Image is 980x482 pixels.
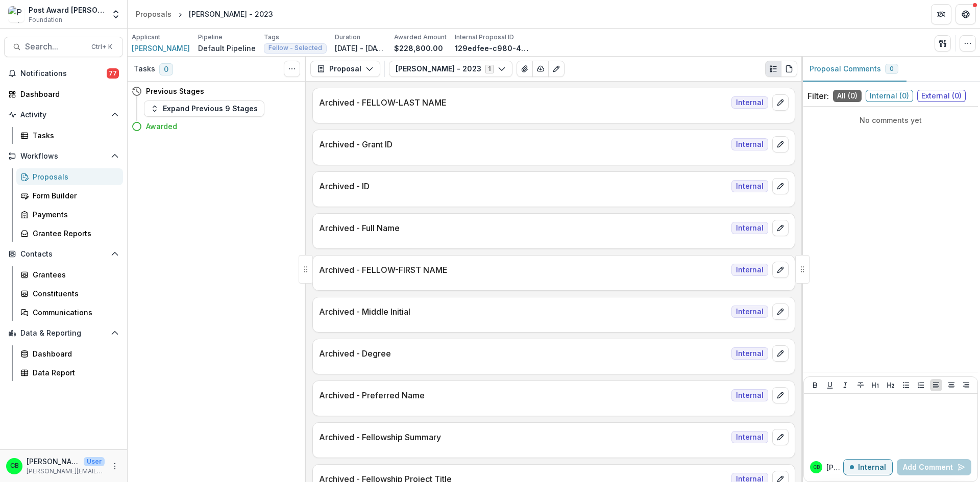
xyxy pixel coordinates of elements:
p: Archived - Grant ID [319,138,727,150]
a: Grantee Reports [16,225,123,242]
button: [PERSON_NAME] - 20231 [389,61,512,77]
button: Ordered List [915,379,927,391]
span: Internal [731,138,768,150]
button: Italicize [839,379,851,391]
button: Proposal [310,61,380,77]
span: Internal [731,96,768,109]
p: Awarded Amount [394,33,447,42]
a: Communications [16,304,123,321]
span: Workflows [20,152,107,161]
button: Plaintext view [765,61,781,77]
button: Add Comment [897,459,971,475]
a: [PERSON_NAME] [132,43,190,54]
p: Filter: [807,90,829,102]
nav: breadcrumb [132,7,277,21]
a: Proposals [132,7,176,21]
span: Data & Reporting [20,329,107,338]
a: Dashboard [16,345,123,362]
button: Bullet List [900,379,912,391]
h4: Awarded [146,121,177,132]
p: User [84,457,105,466]
button: Open Activity [4,107,123,123]
button: Heading 2 [885,379,897,391]
p: $228,800.00 [394,43,443,54]
p: Duration [335,33,360,42]
a: Data Report [16,364,123,381]
div: Tasks [33,130,115,141]
div: Proposals [136,9,171,19]
div: Data Report [33,367,115,378]
span: All ( 0 ) [833,90,862,102]
p: Archived - Full Name [319,222,727,234]
p: Archived - Degree [319,347,727,360]
div: Payments [33,209,115,220]
div: Grantee Reports [33,228,115,239]
span: 0 [159,63,173,75]
div: Communications [33,307,115,318]
button: Notifications77 [4,65,123,82]
span: Internal [731,180,768,192]
button: edit [772,345,789,362]
p: No comments yet [807,115,974,125]
button: edit [772,136,789,153]
p: Internal Proposal ID [455,33,514,42]
div: Constituents [33,288,115,299]
span: Foundation [29,15,62,24]
a: Constituents [16,285,123,302]
button: Get Help [955,4,976,24]
span: Internal [731,264,768,276]
button: More [109,460,121,472]
p: [PERSON_NAME] [826,462,843,473]
p: Archived - Middle Initial [319,306,727,318]
div: Christina Bruno [10,463,19,469]
button: Search... [4,37,123,57]
button: Open entity switcher [109,4,123,24]
p: Archived - FELLOW-FIRST NAME [319,264,727,276]
span: External ( 0 ) [917,90,966,102]
button: Internal [843,459,893,475]
span: Fellow - Selected [268,44,322,52]
p: Archived - Preferred Name [319,389,727,401]
span: Activity [20,111,107,119]
span: Internal [731,222,768,234]
span: Search... [25,42,85,52]
div: Grantees [33,269,115,280]
p: [DATE] - [DATE] [335,43,386,54]
p: [PERSON_NAME][EMAIL_ADDRESS][PERSON_NAME][DOMAIN_NAME] [27,467,105,476]
span: Notifications [20,69,107,78]
button: Expand Previous 9 Stages [144,100,264,117]
a: Dashboard [4,86,123,103]
p: Pipeline [198,33,223,42]
button: Align Right [960,379,972,391]
a: Tasks [16,127,123,144]
button: PDF view [781,61,797,77]
h4: Previous Stages [146,86,204,96]
div: Ctrl + K [89,41,114,53]
button: Bold [809,379,821,391]
div: Post Award [PERSON_NAME] Childs Memorial Fund [29,5,105,15]
a: Payments [16,206,123,223]
p: Applicant [132,33,160,42]
div: [PERSON_NAME] - 2023 [189,9,273,19]
p: Tags [264,33,279,42]
span: Internal [731,347,768,360]
span: 77 [107,68,119,79]
button: Open Data & Reporting [4,325,123,341]
button: Partners [931,4,951,24]
button: Toggle View Cancelled Tasks [284,61,300,77]
button: edit [772,387,789,403]
button: Proposal Comments [801,57,906,82]
span: 0 [890,65,894,72]
button: Underline [824,379,836,391]
div: Form Builder [33,190,115,201]
button: Align Left [930,379,942,391]
p: Archived - FELLOW-LAST NAME [319,96,727,109]
a: Proposals [16,168,123,185]
button: Heading 1 [869,379,881,391]
div: Christina Bruno [813,465,820,470]
img: Post Award Jane Coffin Childs Memorial Fund [8,6,24,22]
p: Internal [858,463,886,472]
button: Align Center [945,379,958,391]
button: edit [772,262,789,278]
